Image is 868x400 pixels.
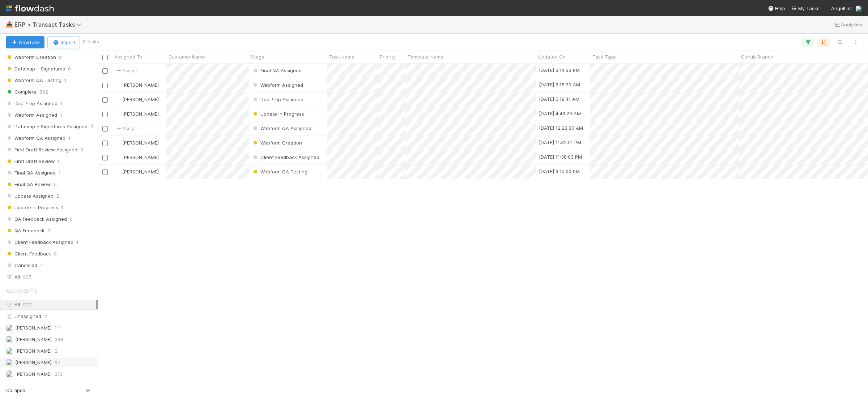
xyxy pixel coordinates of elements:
[76,238,78,247] span: 1
[539,110,581,117] div: [DATE] 4:46:29 AM
[6,312,96,321] div: Unassigned
[47,36,80,48] button: Import
[539,95,579,103] div: [DATE] 6:18:41 AM
[6,53,56,62] span: Webform Creation
[61,203,63,212] span: 1
[70,215,73,224] span: 0
[47,226,50,235] span: 0
[102,97,108,103] input: Toggle Row Selected
[6,157,55,166] span: First Draft Review
[114,53,142,60] span: Assigned To
[791,5,820,12] a: My Tasks
[6,64,65,73] span: Datamap + Signatures
[539,168,580,175] div: [DATE] 3:15:00 PM
[539,124,583,132] div: [DATE] 12:23:30 AM
[55,358,60,367] span: 97
[252,168,307,175] div: Webform QA Testing
[252,169,307,175] span: Webform QA Testing
[115,154,121,160] img: avatar_ec9c1780-91d7-48bb-898e-5f40cebd5ff8.png
[115,154,159,161] div: [PERSON_NAME]
[252,96,303,103] div: Doc Prep Assigned
[115,110,159,117] div: [PERSON_NAME]
[40,261,43,270] span: 4
[6,76,61,85] span: Webform QA Testing
[115,67,137,74] div: Assign
[122,169,159,175] span: [PERSON_NAME]
[6,168,56,177] span: Final QA Assigned
[539,81,580,88] div: [DATE] 6:18:39 AM
[6,336,13,343] img: avatar_ef15843f-6fde-4057-917e-3fb236f438ca.png
[592,53,616,60] span: Task Type
[6,370,13,378] img: avatar_ec9c1780-91d7-48bb-898e-5f40cebd5ff8.png
[15,325,52,331] span: [PERSON_NAME]
[15,336,52,342] span: [PERSON_NAME]
[6,359,13,366] img: avatar_f5fedbe2-3a45-46b0-b9bb-d3935edf1c24.png
[6,122,88,131] span: Datamap + Signatures Assigned
[6,226,44,235] span: QA Feedback
[791,5,820,11] span: My Tasks
[115,139,159,146] div: [PERSON_NAME]
[115,125,137,132] span: Assign
[6,215,67,224] span: QA Feedback Assigned
[855,5,862,12] img: avatar_f5fedbe2-3a45-46b0-b9bb-d3935edf1c24.png
[55,335,63,344] span: 348
[102,83,108,88] input: Toggle Row Selected
[329,53,354,60] span: Task Name
[102,155,108,160] input: Toggle Row Selected
[252,111,304,117] span: Update In Progress
[102,55,108,60] input: Toggle All Rows Selected
[252,125,311,131] span: Webform QA Assigned
[55,323,61,332] span: 111
[115,82,121,88] img: avatar_ef15843f-6fde-4057-917e-3fb236f438ca.png
[55,370,63,379] span: 315
[6,192,54,201] span: Update Assigned
[59,168,61,177] span: 1
[831,5,852,11] span: AngelList
[102,112,108,117] input: Toggle Row Selected
[6,387,25,394] span: Collapse
[122,154,159,160] span: [PERSON_NAME]
[39,87,48,96] span: 892
[6,36,44,48] button: NewTask
[6,238,73,247] span: Client Feedback Assigned
[380,53,396,60] span: Priority
[6,87,37,96] span: Complete
[115,169,121,175] img: avatar_11833ecc-818b-4748-aee0-9d6cf8466369.png
[252,154,319,160] span: Client Feedback Assigned
[56,192,59,201] span: 2
[6,134,65,143] span: Webform QA Assigned
[6,324,13,331] img: avatar_11833ecc-818b-4748-aee0-9d6cf8466369.png
[102,141,108,146] input: Toggle Row Selected
[768,5,785,12] div: Help
[14,21,85,28] span: ERP > Transact Tasks
[252,154,319,161] div: Client Feedback Assigned
[115,168,159,175] div: [PERSON_NAME]
[6,347,13,354] img: avatar_31a23b92-6f17-4cd3-bc91-ece30a602713.png
[252,139,302,146] div: Webform Creation
[6,272,96,281] div: All
[169,53,205,60] span: Customer Name
[252,68,302,73] span: Final QA Assigned
[539,153,582,160] div: [DATE] 11:38:03 PM
[252,125,311,132] div: Webform QA Assigned
[115,111,121,117] img: avatar_ec9c1780-91d7-48bb-898e-5f40cebd5ff8.png
[252,67,302,74] div: Final QA Assigned
[122,96,159,102] span: [PERSON_NAME]
[59,53,62,62] span: 2
[6,284,37,298] span: Assigned To
[6,300,96,309] div: All
[6,145,77,154] span: First Draft Review Assigned
[15,371,52,377] span: [PERSON_NAME]
[60,99,63,108] span: 1
[80,145,83,154] span: 0
[83,39,99,45] small: 8 Tasks
[64,76,67,85] span: 1
[6,249,51,258] span: Client Feedback
[6,111,57,120] span: Webform Assigned
[102,68,108,74] input: Toggle Row Selected
[58,157,61,166] span: 0
[122,140,159,146] span: [PERSON_NAME]
[252,82,303,88] span: Webform Assigned
[408,53,443,60] span: Template Name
